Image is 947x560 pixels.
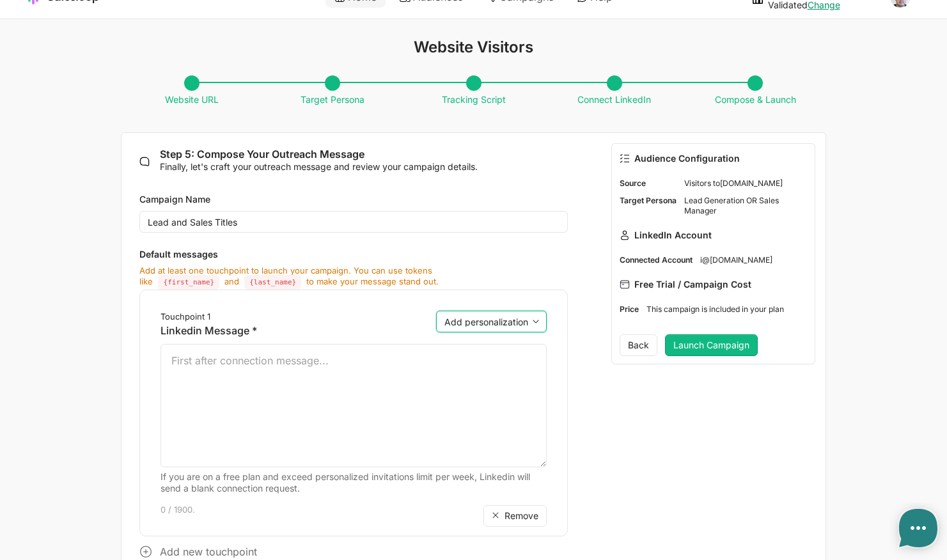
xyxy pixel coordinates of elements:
[436,311,547,332] select: Touchpoint 1Linkedin Message *
[121,38,826,56] h1: Website Visitors
[294,76,371,105] span: Target Persona
[483,505,547,527] button: Remove
[620,255,693,265] dt: Connected Account
[684,196,807,215] dd: Lead Generation OR Sales Manager
[158,275,219,290] code: {first_name}
[634,229,712,241] span: LinkedIn Account
[700,255,807,265] dd: i@[DOMAIN_NAME]
[139,545,567,559] p: Add new touchpoint
[139,188,567,211] label: Campaign Name
[634,153,740,164] span: Audience Configuration
[620,178,677,189] dt: Source
[620,196,677,215] dt: Target Persona
[684,178,807,189] dd: Visitors to [DOMAIN_NAME]
[139,211,567,233] input: e.g., Q1 Product Manager Outreach
[634,279,751,290] span: Free Trial / Campaign Cost
[244,275,301,290] code: {last_name}
[505,510,538,521] span: Remove
[665,334,758,356] button: Launch Campaign
[620,334,657,356] button: Back
[160,504,195,515] span: 0 / 1900.
[435,76,512,105] span: Tracking Script
[159,76,225,105] span: Website URL
[139,243,567,263] p: Default messages
[139,265,567,287] p: Add at least one touchpoint to launch your campaign. You can use tokens like and to make your mes...
[160,311,346,322] p: Touchpoint 1
[160,471,546,494] div: If you are on a free plan and exceed personalized invitations limit per week, Linkedin will send ...
[160,325,346,336] p: Linkedin Message *
[708,76,802,105] span: Compose & Launch
[160,148,567,161] h2: Step 5: Compose Your Outreach Message
[620,304,639,315] dt: Price
[646,304,784,314] span: This campaign is included in your plan
[571,76,657,105] span: Connect LinkedIn
[160,161,567,173] p: Finally, let's craft your outreach message and review your campaign details.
